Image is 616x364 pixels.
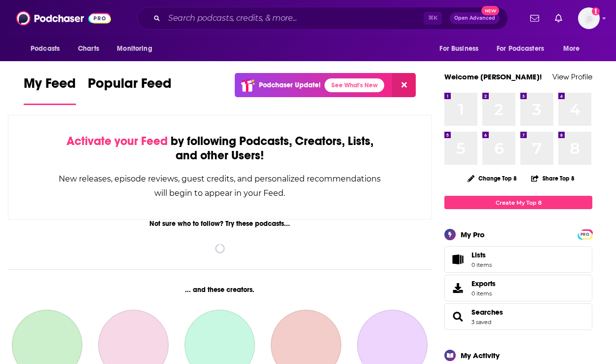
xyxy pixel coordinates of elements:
div: My Activity [461,351,500,360]
span: Exports [471,279,496,288]
span: Lists [448,253,468,266]
a: Create My Top 8 [444,196,592,209]
a: 3 saved [471,319,491,326]
span: Open Advanced [454,16,495,21]
p: Podchaser Update! [259,81,321,89]
a: PRO [579,230,591,238]
a: Searches [448,310,468,324]
button: open menu [556,39,592,58]
div: Search podcasts, credits, & more... [137,7,508,30]
img: Podchaser - Follow, Share and Rate Podcasts [16,9,111,28]
div: ... and these creators. [8,286,432,294]
input: Search podcasts, credits, & more... [164,10,424,26]
button: Open AdvancedNew [450,12,500,24]
span: Activate your Feed [67,134,168,148]
a: Charts [72,39,105,58]
a: Show notifications dropdown [526,10,543,27]
span: ⌘ K [424,12,442,25]
span: Exports [448,281,468,295]
a: Welcome [PERSON_NAME]! [444,72,542,81]
button: open menu [24,39,72,58]
span: For Podcasters [497,42,544,56]
span: PRO [579,231,591,238]
svg: Add a profile image [592,7,600,15]
button: Change Top 8 [462,172,523,184]
span: Lists [471,251,486,259]
a: View Profile [552,72,592,81]
span: New [481,6,499,15]
span: Podcasts [31,42,60,56]
button: Share Top 8 [531,169,575,188]
button: open menu [490,39,558,58]
div: My Pro [461,230,485,239]
div: Not sure who to follow? Try these podcasts... [8,219,432,228]
a: Lists [444,246,592,273]
a: Show notifications dropdown [551,10,566,27]
span: Logged in as HughE [578,7,600,29]
a: Exports [444,275,592,301]
span: Monitoring [117,42,152,56]
button: open menu [433,39,491,58]
div: New releases, episode reviews, guest credits, and personalized recommendations will begin to appe... [58,172,382,200]
span: Lists [471,251,492,259]
a: Searches [471,308,503,317]
span: Searches [444,303,592,330]
span: Charts [78,42,99,56]
span: My Feed [24,75,76,98]
span: 0 items [471,261,492,268]
span: More [563,42,580,56]
span: Popular Feed [88,75,172,98]
a: My Feed [24,75,76,105]
button: Show profile menu [578,7,600,29]
a: Popular Feed [88,75,172,105]
a: See What's New [325,78,384,92]
span: For Business [439,42,478,56]
div: by following Podcasts, Creators, Lists, and other Users! [58,134,382,163]
img: User Profile [578,7,600,29]
span: 0 items [471,290,496,297]
button: open menu [110,39,165,58]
